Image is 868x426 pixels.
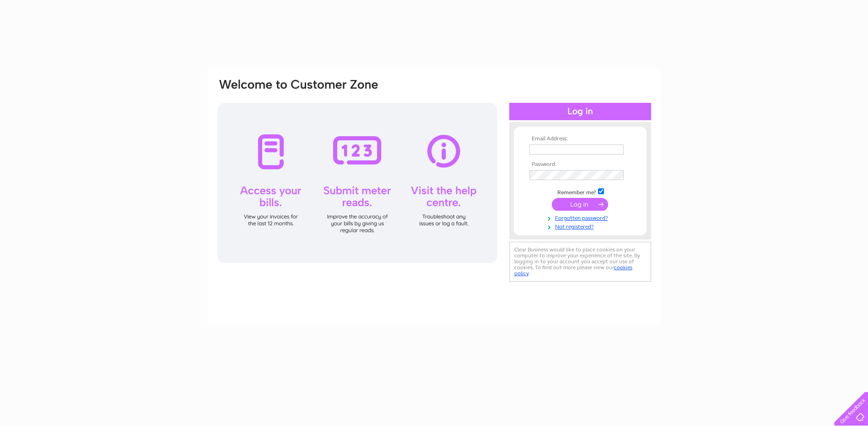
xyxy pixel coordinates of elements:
[527,136,633,142] th: Email Address:
[552,198,608,211] input: Submit
[527,187,633,196] td: Remember me?
[527,161,633,168] th: Password:
[514,264,632,277] a: cookies policy
[529,213,633,222] a: Forgotten password?
[509,242,651,282] div: Clear Business would like to place cookies on your computer to improve your experience of the sit...
[529,222,633,230] a: Not registered?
